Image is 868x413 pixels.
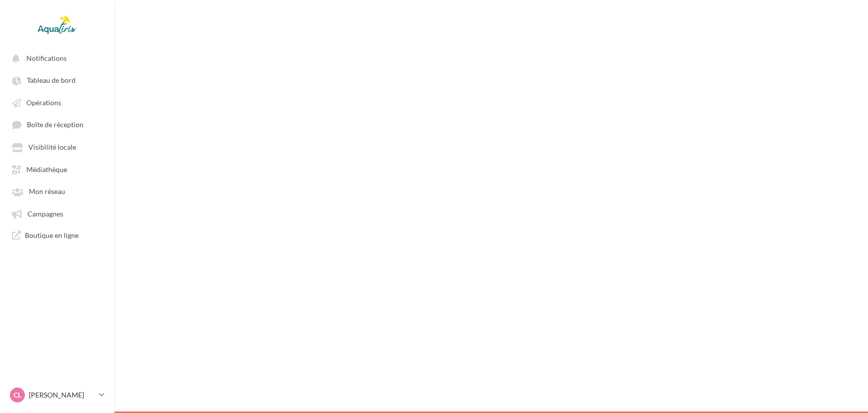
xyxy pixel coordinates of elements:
[6,182,108,200] a: Mon réseau
[27,76,76,85] span: Tableau de bord
[6,226,108,244] a: Boutique en ligne
[26,54,67,62] span: Notifications
[27,209,63,218] span: Campagnes
[29,390,95,400] p: [PERSON_NAME]
[25,230,79,240] span: Boutique en ligne
[6,160,108,178] a: Médiathèque
[6,205,108,222] a: Campagnes
[27,121,84,129] span: Boîte de réception
[26,98,61,107] span: Opérations
[29,188,65,196] span: Mon réseau
[6,138,108,156] a: Visibilité locale
[26,165,67,174] span: Médiathèque
[6,71,108,89] a: Tableau de bord
[13,390,21,400] span: CL
[6,115,108,134] a: Boîte de réception
[6,49,104,67] button: Notifications
[28,143,76,152] span: Visibilité locale
[8,386,106,405] a: CL [PERSON_NAME]
[6,93,108,111] a: Opérations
